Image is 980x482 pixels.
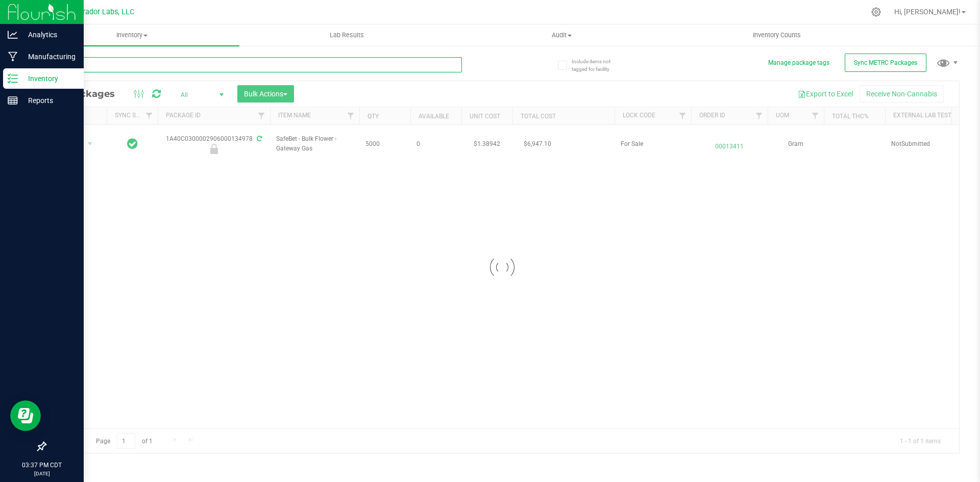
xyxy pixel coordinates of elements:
p: 03:37 PM CDT [5,461,79,470]
input: Search Package ID, Item Name, SKU, Lot or Part Number... [45,57,462,72]
iframe: Resource center [10,400,41,431]
span: Inventory Counts [739,31,815,40]
a: Inventory [24,24,239,46]
a: Audit [454,24,669,46]
a: Inventory Counts [670,24,885,46]
a: Lab Results [239,24,454,46]
inline-svg: Inventory [8,73,18,84]
div: Manage settings [870,7,883,17]
inline-svg: Analytics [8,30,18,40]
span: Lab Results [316,31,378,40]
p: Reports [18,94,79,107]
span: Include items not tagged for facility [572,58,623,73]
button: Manage package tags [768,59,829,67]
p: Manufacturing [18,50,79,63]
inline-svg: Manufacturing [8,52,18,62]
span: Curador Labs, LLC [74,8,134,16]
p: Analytics [18,29,79,41]
button: Sync METRC Packages [845,54,926,72]
span: Inventory [24,31,239,40]
span: Sync METRC Packages [854,59,917,66]
inline-svg: Reports [8,95,18,106]
span: Audit [455,31,669,40]
span: Hi, [PERSON_NAME]! [894,8,961,16]
p: Inventory [18,72,79,85]
p: [DATE] [5,470,79,477]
